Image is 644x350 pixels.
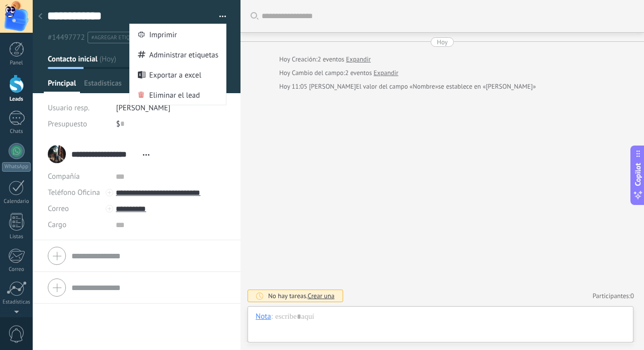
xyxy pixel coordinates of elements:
[309,82,356,91] span: Cleyver Ulises Uribe Castañeda
[374,68,398,78] a: Expandir
[268,292,335,300] div: No hay tareas.
[279,54,292,64] div: Hoy
[48,79,76,93] span: Principal
[2,234,31,240] div: Listas
[149,64,201,85] span: Exportar a excel
[116,103,171,113] span: [PERSON_NAME]
[48,201,69,217] button: Correo
[279,82,309,92] div: Hoy 11:05
[593,292,634,300] a: Participantes:0
[130,64,226,85] a: Exportar a excel
[346,54,371,64] a: Expandir
[356,82,438,92] span: El valor del campo «Nombre»
[48,33,85,42] span: #14497772
[149,24,177,44] span: Imprimir
[48,100,109,116] div: Usuario resp.
[279,54,371,64] div: Creación:
[48,119,87,129] span: Presupuesto
[2,60,31,66] div: Panel
[633,163,643,186] span: Copilot
[92,34,145,41] span: #agregar etiquetas
[48,103,90,113] span: Usuario resp.
[84,79,122,93] span: Estadísticas
[317,54,344,64] span: 2 eventos
[307,292,334,300] span: Crear una
[437,37,448,47] div: Hoy
[2,128,31,135] div: Chats
[48,188,100,197] span: Teléfono Oficina
[271,312,273,322] span: :
[116,116,226,132] div: $
[48,116,109,132] div: Presupuesto
[2,162,31,172] div: WhatsApp
[2,198,31,205] div: Calendario
[48,185,100,201] button: Teléfono Oficina
[279,68,292,78] div: Hoy
[2,266,31,273] div: Correo
[345,68,372,78] span: 2 eventos
[2,96,31,103] div: Leads
[630,292,634,300] span: 0
[48,217,108,233] div: Cargo
[2,299,31,306] div: Estadísticas
[149,85,200,105] span: Eliminar el lead
[48,169,108,185] div: Compañía
[279,68,398,78] div: Cambio del campo:
[48,204,69,214] span: Correo
[438,82,536,92] span: se establece en «[PERSON_NAME]»
[149,44,218,64] span: Administrar etiquetas
[48,221,66,229] span: Cargo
